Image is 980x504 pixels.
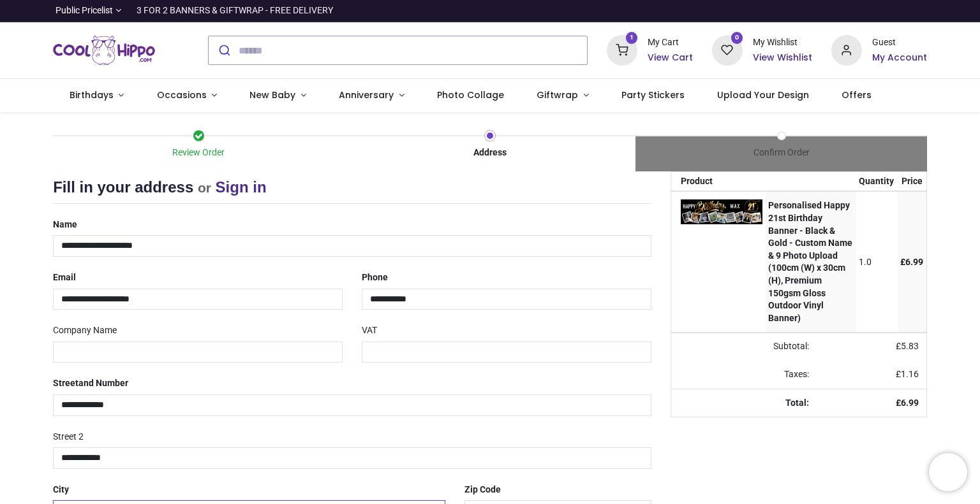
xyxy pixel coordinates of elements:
[896,341,919,351] span: £
[520,79,605,112] a: Giftwrap
[717,89,809,101] span: Upload Your Design
[157,89,207,101] span: Occasions
[681,199,762,224] img: WwBcMyp9nnUAAAAASUVORK5CYII=
[339,89,394,101] span: Anniversary
[53,426,84,448] label: Street 2
[53,147,345,159] div: Review Order
[671,172,766,191] th: Product
[437,89,504,101] span: Photo Collage
[768,200,852,322] strong: Personalised Happy 21st Birthday Banner - Black & Gold - Custom Name & 9 Photo Upload (100cm (W) ...
[53,267,76,289] label: Email
[753,36,812,49] div: My Wishlist
[648,36,693,49] div: My Cart
[872,52,927,64] a: My Account
[53,479,69,501] label: City
[712,45,743,55] a: 0
[362,320,377,342] label: VAT
[659,4,927,17] iframe: Customer reviews powered by Trustpilot
[53,320,117,342] label: Company Name
[856,172,898,191] th: Quantity
[607,45,637,55] a: 1
[345,147,636,159] div: Address
[140,79,234,112] a: Occasions
[635,147,927,159] div: Confirm Order
[905,257,923,267] span: 6.99
[753,52,812,64] a: View Wishlist
[842,89,872,101] span: Offers
[249,89,295,101] span: New Baby
[322,79,420,112] a: Anniversary
[53,32,155,68] img: Cool Hippo
[859,256,894,269] div: 1.0
[234,79,323,112] a: New Baby
[78,378,128,388] span: and Number
[900,257,923,267] span: £
[897,172,926,191] th: Price
[53,373,128,394] label: Street
[648,52,693,64] a: View Cart
[56,4,113,17] span: Public Pricelist
[362,267,388,289] label: Phone
[53,214,77,236] label: Name
[929,453,967,491] iframe: Brevo live chat
[901,369,919,379] span: 1.16
[896,369,919,379] span: £
[901,341,919,351] span: 5.83
[53,32,155,68] a: Logo of Cool Hippo
[537,89,578,101] span: Giftwrap
[901,398,919,408] span: 6.99
[70,89,114,101] span: Birthdays
[464,479,501,501] label: Zip Code
[209,36,239,64] button: Submit
[671,333,817,361] td: Subtotal:
[626,32,638,44] sup: 1
[198,180,211,195] small: or
[621,89,685,101] span: Party Stickers
[53,4,121,17] a: Public Pricelist
[53,178,193,196] span: Fill in your address
[785,398,809,408] strong: Total:
[896,398,919,408] strong: £
[731,32,743,44] sup: 0
[671,361,817,389] td: Taxes:
[872,36,927,49] div: Guest
[216,178,267,196] a: Sign in
[137,4,333,17] div: 3 FOR 2 BANNERS & GIFTWRAP - FREE DELIVERY
[53,79,140,112] a: Birthdays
